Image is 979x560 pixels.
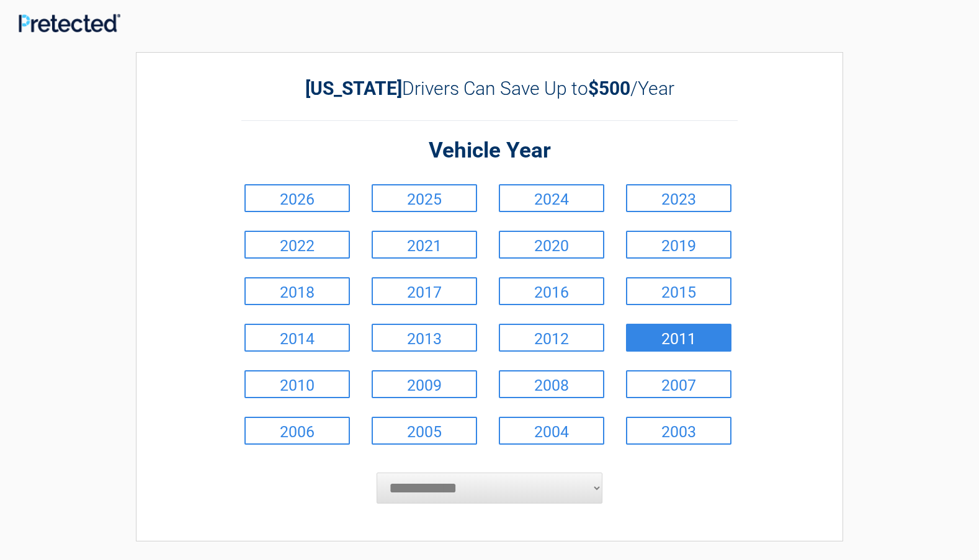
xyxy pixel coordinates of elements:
a: 2022 [244,231,350,259]
a: 2007 [626,370,731,398]
a: 2026 [244,184,350,212]
a: 2013 [372,324,477,352]
h2: Drivers Can Save Up to /Year [241,78,738,99]
a: 2021 [372,231,477,259]
a: 2024 [499,184,604,212]
h2: Vehicle Year [241,136,738,166]
img: Main Logo [19,14,120,32]
a: 2020 [499,231,604,259]
a: 2018 [244,277,350,305]
a: 2011 [626,324,731,352]
a: 2010 [244,370,350,398]
a: 2006 [244,417,350,445]
a: 2025 [372,184,477,212]
a: 2019 [626,231,731,259]
b: $500 [588,78,630,99]
a: 2016 [499,277,604,305]
a: 2003 [626,417,731,445]
a: 2015 [626,277,731,305]
a: 2014 [244,324,350,352]
a: 2004 [499,417,604,445]
a: 2023 [626,184,731,212]
a: 2012 [499,324,604,352]
a: 2005 [372,417,477,445]
b: [US_STATE] [305,78,402,99]
a: 2008 [499,370,604,398]
a: 2009 [372,370,477,398]
a: 2017 [372,277,477,305]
